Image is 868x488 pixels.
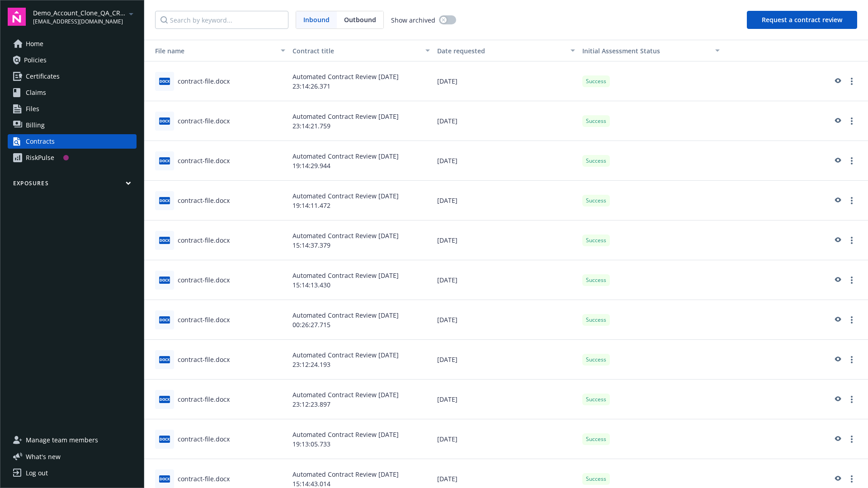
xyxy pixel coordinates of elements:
[832,275,843,286] a: preview
[434,61,578,101] div: [DATE]
[289,101,434,141] div: Automated Contract Review [DATE] 23:14:21.759
[289,260,434,300] div: Automated Contract Review [DATE] 15:14:13.430
[391,15,435,25] span: Show archived
[8,102,137,116] a: Files
[434,40,578,61] button: Date requested
[846,275,857,286] a: more
[289,40,434,61] button: Contract title
[26,69,60,84] span: Certificates
[159,475,170,482] span: docx
[8,53,137,67] a: Policies
[178,394,230,404] div: contract-file.docx
[289,141,434,181] div: Automated Contract Review [DATE] 19:14:29.944
[178,156,230,165] div: contract-file.docx
[586,236,606,244] span: Success
[8,150,137,165] a: RiskPulse
[832,434,843,445] a: preview
[289,300,434,340] div: Automated Contract Review [DATE] 00:26:27.715
[832,394,843,405] a: preview
[289,419,434,459] div: Automated Contract Review [DATE] 19:13:05.733
[832,235,843,246] a: preview
[33,8,126,18] span: Demo_Account_Clone_QA_CR_Tests_Prospect
[586,316,606,324] span: Success
[159,396,170,403] span: docx
[159,237,170,244] span: docx
[8,8,26,26] img: navigator-logo.svg
[26,433,98,447] span: Manage team members
[434,181,578,221] div: [DATE]
[832,155,843,166] a: preview
[586,117,606,125] span: Success
[126,8,137,19] a: arrowDropDown
[8,37,137,51] a: Home
[289,61,434,101] div: Automated Contract Review [DATE] 23:14:26.371
[8,179,137,191] button: Exposures
[846,474,857,484] a: more
[582,47,660,55] span: Initial Assessment Status
[159,356,170,363] span: docx
[832,474,843,484] a: preview
[337,11,383,28] span: Outbound
[434,260,578,300] div: [DATE]
[178,76,230,86] div: contract-file.docx
[846,314,857,325] a: more
[33,18,126,26] span: [EMAIL_ADDRESS][DOMAIN_NAME]
[832,314,843,325] a: preview
[434,141,578,181] div: [DATE]
[434,340,578,380] div: [DATE]
[586,435,606,443] span: Success
[582,46,710,56] div: Toggle SortBy
[296,11,337,28] span: Inbound
[832,354,843,365] a: preview
[159,157,170,164] span: docx
[586,276,606,284] span: Success
[178,474,230,483] div: contract-file.docx
[586,157,606,165] span: Success
[289,340,434,380] div: Automated Contract Review [DATE] 23:12:24.193
[437,46,565,56] div: Date requested
[846,155,857,166] a: more
[159,197,170,204] span: docx
[26,134,55,149] div: Contracts
[8,452,75,461] button: What's new
[155,11,288,29] input: Search by keyword...
[178,116,230,126] div: contract-file.docx
[178,355,230,364] div: contract-file.docx
[148,46,275,56] div: File name
[832,76,843,87] a: preview
[289,380,434,419] div: Automated Contract Review [DATE] 23:12:23.897
[178,235,230,245] div: contract-file.docx
[344,15,376,24] span: Outbound
[159,436,170,442] span: docx
[586,197,606,205] span: Success
[747,11,857,29] button: Request a contract review
[26,466,48,480] div: Log out
[26,85,46,100] span: Claims
[159,316,170,323] span: docx
[8,433,137,447] a: Manage team members
[148,46,275,56] div: Toggle SortBy
[26,102,39,116] span: Files
[434,101,578,141] div: [DATE]
[8,85,137,100] a: Claims
[178,196,230,205] div: contract-file.docx
[289,221,434,260] div: Automated Contract Review [DATE] 15:14:37.379
[303,15,330,24] span: Inbound
[159,78,170,84] span: docx
[832,195,843,206] a: preview
[846,195,857,206] a: more
[586,395,606,404] span: Success
[846,434,857,445] a: more
[832,116,843,127] a: preview
[8,134,137,149] a: Contracts
[159,277,170,283] span: docx
[434,380,578,419] div: [DATE]
[434,221,578,260] div: [DATE]
[26,150,54,165] div: RiskPulse
[24,53,47,67] span: Policies
[434,419,578,459] div: [DATE]
[159,117,170,124] span: docx
[434,300,578,340] div: [DATE]
[26,118,45,132] span: Billing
